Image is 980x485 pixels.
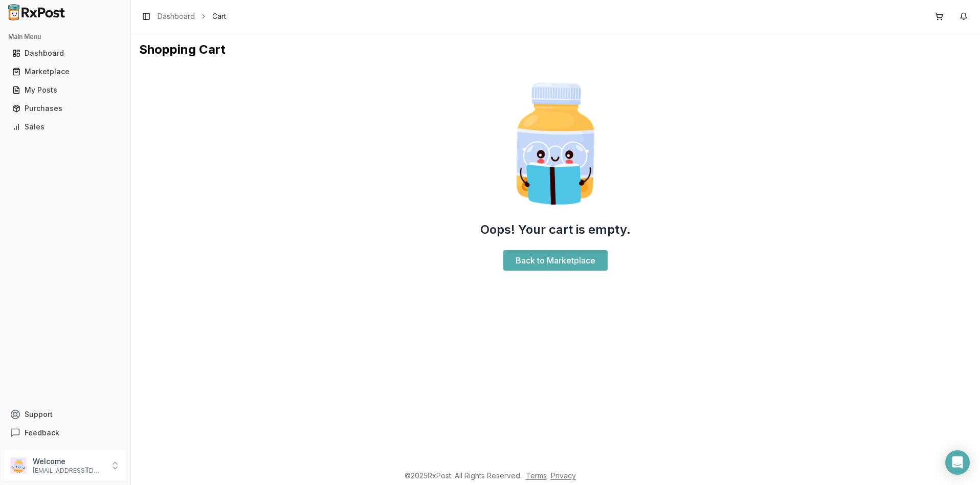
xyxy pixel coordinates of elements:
div: Open Intercom Messenger [945,450,970,475]
img: Smart Pill Bottle [490,78,621,209]
button: Dashboard [4,45,126,61]
a: Terms [526,471,547,480]
div: Sales [12,122,118,132]
a: Marketplace [8,62,122,81]
div: Purchases [12,103,118,114]
p: Welcome [33,456,104,467]
h2: Main Menu [8,33,122,41]
div: Marketplace [12,67,118,77]
button: Marketplace [4,63,126,80]
a: My Posts [8,81,122,99]
h1: Shopping Cart [139,41,972,58]
div: Dashboard [12,48,118,58]
button: Purchases [4,100,126,117]
button: My Posts [4,82,126,98]
a: Dashboard [158,11,195,21]
button: Feedback [4,424,126,442]
button: Support [4,405,126,424]
span: Cart [212,11,226,21]
img: RxPost Logo [4,4,70,20]
span: Feedback [25,428,59,438]
nav: breadcrumb [158,11,226,21]
h2: Oops! Your cart is empty. [480,222,631,238]
button: Sales [4,119,126,135]
a: Sales [8,118,122,136]
div: My Posts [12,85,118,95]
a: Purchases [8,99,122,118]
a: Privacy [551,471,576,480]
a: Back to Marketplace [503,250,608,271]
a: Dashboard [8,44,122,62]
p: [EMAIL_ADDRESS][DOMAIN_NAME] [33,467,104,475]
img: User avatar [10,457,27,474]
